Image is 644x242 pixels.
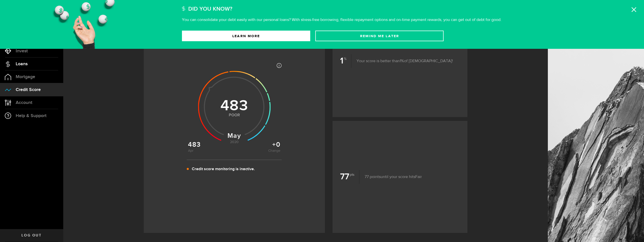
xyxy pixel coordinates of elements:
p: until your score hits [360,174,422,180]
p: You can consolidate your debt easily with our personal loans? With stress-free borrowing, flexibl... [182,18,502,22]
span: 77 points [365,175,381,179]
p: Your score is better than of [DEMOGRAPHIC_DATA]! [351,58,453,64]
b: 77 [340,170,360,184]
span: Invest [16,49,28,53]
button: Open LiveChat chat widget [4,2,19,17]
span: Loans [16,62,28,66]
span: Fair [415,175,422,179]
p: Credit score monitoring is inactive. [192,166,255,172]
span: 1 [400,59,404,63]
span: Mortgage [16,75,35,79]
span: Account [16,100,32,105]
button: Remind Me later [315,31,444,41]
span: Log out [22,234,41,237]
span: Credit Score [16,87,41,92]
span: Help & Support [16,114,47,118]
b: 1 [340,54,351,68]
h2: Did You Know? [188,4,232,14]
a: Learn More [182,31,310,41]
